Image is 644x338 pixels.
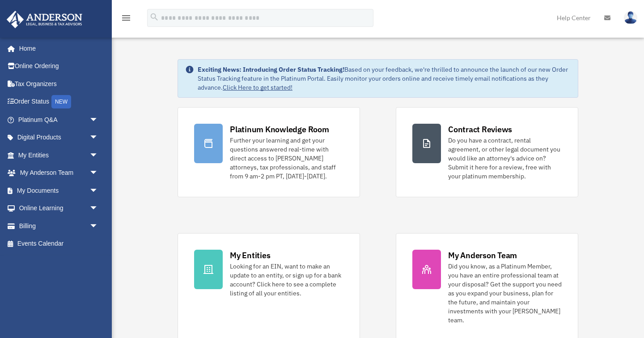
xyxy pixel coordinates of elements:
div: NEW [51,95,71,108]
div: Contract Reviews [448,124,512,135]
a: Contract Reviews Do you have a contract, rental agreement, or other legal document you would like... [396,107,578,197]
a: menu [121,16,131,23]
a: Online Learningarrow_drop_down [6,199,112,217]
img: Anderson Advisors Platinum Portal [4,11,85,28]
span: arrow_drop_down [89,164,107,182]
a: Click Here to get started! [223,83,292,91]
a: Events Calendar [6,235,112,253]
div: Based on your feedback, we're thrilled to announce the launch of our new Order Status Tracking fe... [198,65,571,92]
a: Digital Productsarrow_drop_down [6,129,112,147]
span: arrow_drop_down [89,199,107,218]
div: Looking for an EIN, want to make an update to an entity, or sign up for a bank account? Click her... [230,262,343,298]
span: arrow_drop_down [89,129,107,147]
i: search [149,12,159,22]
div: Did you know, as a Platinum Member, you have an entire professional team at your disposal? Get th... [448,262,562,325]
a: My Anderson Teamarrow_drop_down [6,164,112,182]
i: menu [121,13,131,23]
a: Platinum Q&Aarrow_drop_down [6,111,112,129]
img: User Pic [624,11,637,24]
div: My Anderson Team [448,250,517,261]
span: arrow_drop_down [89,182,107,200]
div: Further your learning and get your questions answered real-time with direct access to [PERSON_NAM... [230,136,343,181]
a: Tax Organizers [6,75,112,93]
a: My Documentsarrow_drop_down [6,182,112,199]
div: Platinum Knowledge Room [230,124,329,135]
span: arrow_drop_down [89,217,107,235]
span: arrow_drop_down [89,111,107,129]
a: Home [6,39,107,57]
span: arrow_drop_down [89,146,107,165]
a: Billingarrow_drop_down [6,217,112,235]
a: Platinum Knowledge Room Further your learning and get your questions answered real-time with dire... [178,107,360,197]
div: My Entities [230,250,270,261]
a: Online Ordering [6,57,112,75]
strong: Exciting News: Introducing Order Status Tracking! [198,65,344,74]
div: Do you have a contract, rental agreement, or other legal document you would like an attorney's ad... [448,136,562,181]
a: My Entitiesarrow_drop_down [6,146,112,164]
a: Order StatusNEW [6,93,112,111]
